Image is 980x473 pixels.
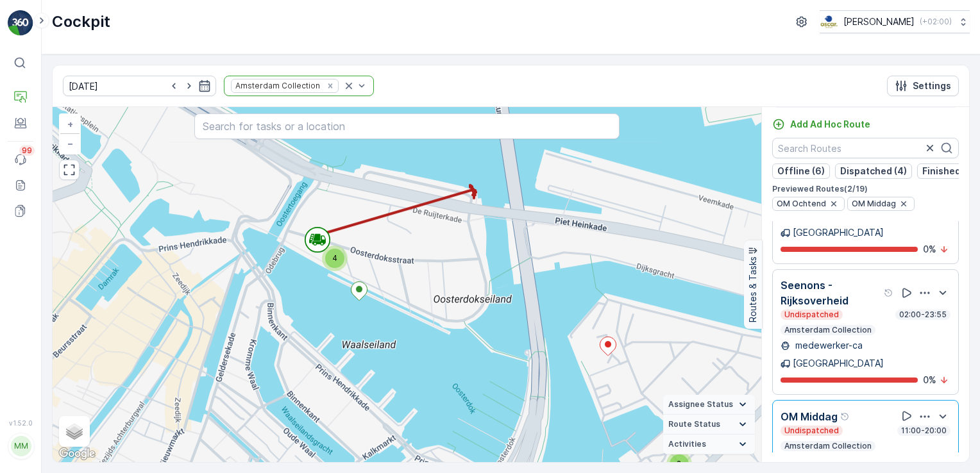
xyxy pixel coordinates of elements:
[323,81,337,91] div: Remove Amsterdam Collection
[793,226,884,239] p: [GEOGRAPHIC_DATA]
[668,439,706,449] span: Activities
[67,119,73,129] span: +
[8,429,33,463] button: MM
[60,115,80,134] a: Zoom In
[898,310,948,320] p: 02:00-23:55
[56,445,98,462] a: Open this area in Google Maps (opens a new window)
[194,113,620,139] input: Search for tasks or a location
[835,163,912,179] button: Dispatched (4)
[8,419,33,427] span: v 1.52.0
[820,10,970,33] button: [PERSON_NAME](+02:00)
[11,436,31,456] div: MM
[772,138,959,158] input: Search Routes
[60,134,80,153] a: Zoom Out
[56,445,98,462] img: Google
[781,409,838,424] p: OM Middag
[663,395,755,415] summary: Assignee Status
[777,199,826,209] span: OM Ochtend
[843,15,915,28] p: [PERSON_NAME]
[913,79,951,92] p: Settings
[52,12,110,32] p: Cockpit
[793,339,863,352] p: medewerker-ca
[840,165,907,178] p: Dispatched (4)
[8,10,33,36] img: logo
[852,199,896,209] span: OM Middag
[772,118,870,131] a: Add Ad Hoc Route
[60,417,89,445] a: Layers
[747,257,759,323] p: Routes & Tasks
[67,138,74,149] span: −
[677,459,681,469] span: 2
[772,163,830,179] button: Offline (6)
[783,325,873,335] p: Amsterdam Collection
[917,163,980,179] button: Finished (2)
[783,441,873,451] p: Amsterdam Collection
[923,374,936,386] p: 0 %
[232,79,322,92] div: Amsterdam Collection
[790,118,870,131] p: Add Ad Hoc Route
[840,411,850,422] div: Help Tooltip Icon
[920,17,952,27] p: ( +02:00 )
[783,310,840,320] p: Undispatched
[900,426,948,436] p: 11:00-20:00
[884,288,894,298] div: Help Tooltip Icon
[922,165,975,178] p: Finished (2)
[777,165,825,178] p: Offline (6)
[63,76,216,96] input: dd/mm/yyyy
[772,184,959,194] p: Previewed Routes ( 2 / 19 )
[668,419,720,429] span: Route Status
[820,15,838,29] img: basis-logo_rgb2x.png
[887,76,959,96] button: Settings
[322,245,348,271] div: 4
[22,145,32,156] p: 99
[663,415,755,435] summary: Route Status
[332,253,337,263] span: 4
[8,147,33,172] a: 99
[923,243,936,256] p: 0 %
[663,435,755,454] summary: Activities
[781,278,881,308] p: Seenons - Rijksoverheid
[793,357,884,370] p: [GEOGRAPHIC_DATA]
[668,399,733,410] span: Assignee Status
[783,426,840,436] p: Undispatched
